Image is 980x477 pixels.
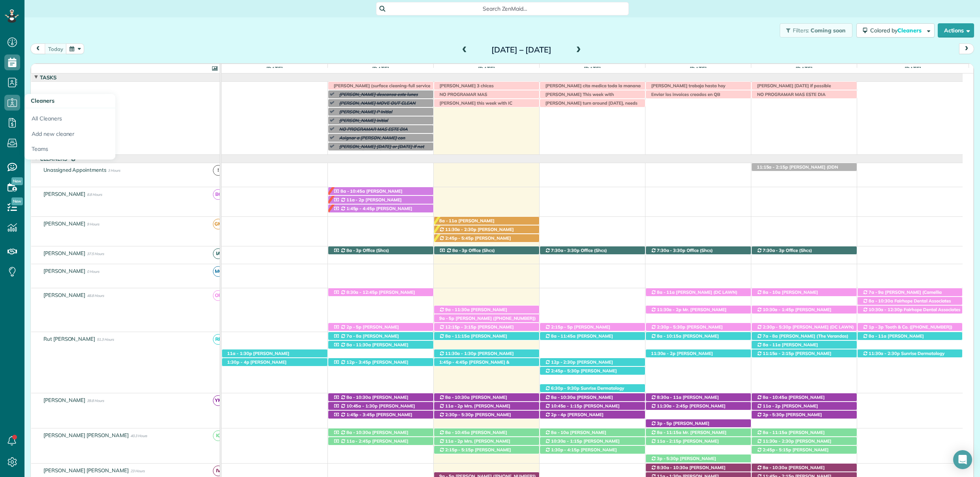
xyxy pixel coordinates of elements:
[227,359,286,370] span: [PERSON_NAME] ([PHONE_NUMBER])
[762,394,788,400] span: 8a - 10:45a
[439,324,514,335] span: [PERSON_NAME] ([PHONE_NUMBER])
[540,393,645,402] div: [STREET_ADDRESS]
[328,246,433,255] div: 11940 [US_STATE] 181 - Fairhope, AL, 36532
[647,92,721,97] span: Enviar los invoices creados en QB
[551,438,583,444] span: 10:30a - 1:15p
[476,66,497,72] span: [DATE]
[540,437,645,445] div: [STREET_ADDRESS][PERSON_NAME]
[439,227,514,238] span: [PERSON_NAME] ([PHONE_NUMBER])
[42,268,87,274] span: [PERSON_NAME]
[938,23,974,38] button: Actions
[858,323,963,331] div: [STREET_ADDRESS]
[335,118,389,123] span: [PERSON_NAME] initial
[445,227,477,232] span: 11:30a - 2:30p
[434,437,539,445] div: [STREET_ADDRESS]
[42,250,87,256] span: [PERSON_NAME]
[333,197,402,208] span: [PERSON_NAME] ([PHONE_NUMBER])
[540,323,645,331] div: [STREET_ADDRESS]
[551,368,580,374] span: 2:45p - 5:30p
[756,324,854,341] span: [PERSON_NAME] (DC LAWN) ([PHONE_NUMBER], [PHONE_NUMBER])
[545,403,620,414] span: [PERSON_NAME] ([PHONE_NUMBER])
[545,248,607,259] span: Office (Shcs) ([PHONE_NUMBER])
[756,430,825,441] span: [PERSON_NAME] ([PHONE_NUMBER])
[333,412,412,423] span: [PERSON_NAME] ([PHONE_NUMBER])
[756,351,831,362] span: [PERSON_NAME] ([PHONE_NUMBER])
[335,92,418,97] span: [PERSON_NAME] descansa este lunes
[752,437,857,445] div: [STREET_ADDRESS]
[756,438,831,449] span: [PERSON_NAME] ([PHONE_NUMBER])
[762,438,794,444] span: 11:30a - 2:30p
[11,197,23,205] span: New
[793,27,809,34] span: Filters:
[545,359,630,370] span: [PERSON_NAME] ([PHONE_NUMBER], [PHONE_NUMBER])
[752,332,857,340] div: [STREET_ADDRESS]
[762,465,788,470] span: 8a - 10:30a
[756,289,818,300] span: [PERSON_NAME] ([PHONE_NUMBER])
[434,246,539,255] div: 11940 [US_STATE] 181 - Fairhope, AL, 36532
[646,454,751,463] div: [STREET_ADDRESS]
[439,235,511,246] span: [PERSON_NAME] ([PHONE_NUMBER])
[762,447,792,453] span: 2:45p - 5:15p
[656,438,682,444] span: 11a - 2:15p
[434,402,539,410] div: [STREET_ADDRESS]
[651,333,719,344] span: [PERSON_NAME] ([PHONE_NUMBER])
[330,83,431,105] span: [PERSON_NAME] (surface cleaning-full service charge. master bath please work it floor)
[42,220,87,227] span: [PERSON_NAME]
[30,43,45,54] button: prev
[346,403,378,409] span: 10:45a - 1:30p
[445,351,477,356] span: 11:30a - 1:30p
[762,403,781,409] span: 11a - 2p
[868,324,884,330] span: 1p - 3p
[445,333,470,339] span: 8a - 11:15a
[328,341,433,349] div: [STREET_ADDRESS]
[333,333,399,344] span: [PERSON_NAME] ([PHONE_NUMBER])
[545,438,620,449] span: [PERSON_NAME] ([PHONE_NUMBER])
[651,394,719,406] span: [PERSON_NAME] ([PHONE_NUMBER])
[328,437,433,445] div: [STREET_ADDRESS]
[328,411,433,419] div: [STREET_ADDRESS][PERSON_NAME]
[439,403,510,414] span: Mrs. [PERSON_NAME] ([PHONE_NUMBER])
[959,43,974,54] button: next
[647,83,726,88] span: [PERSON_NAME] trabaja hasta hoy
[551,412,567,417] span: 2p - 4p
[451,315,536,321] span: [PERSON_NAME] ([PHONE_NUMBER])
[542,100,638,111] span: [PERSON_NAME] turn around [DATE], needs last minute booking
[752,428,857,437] div: [STREET_ADDRESS]
[346,342,372,347] span: 8a - 11:30a
[551,359,576,365] span: 12p - 2:30p
[333,248,389,259] span: Office (Shcs) ([PHONE_NUMBER])
[551,324,574,330] span: 2:15p - 5p
[540,402,645,410] div: [STREET_ADDRESS]
[656,307,682,312] span: 11:30a - 2p
[752,393,857,402] div: [STREET_ADDRESS][PERSON_NAME]
[656,394,682,400] span: 8:30a - 11a
[328,393,433,402] div: [STREET_ADDRESS]
[762,307,794,312] span: 10:30a - 1:45p
[651,351,676,356] span: 11:30a - 2p
[87,252,104,256] span: 37.5 Hours
[439,307,507,318] span: [PERSON_NAME] ([PHONE_NUMBER])
[862,307,961,318] span: Fairhope Dental Associates ([PHONE_NUMBER])
[434,393,539,402] div: [STREET_ADDRESS]
[346,206,376,211] span: 1:45p - 4:45p
[328,332,433,340] div: [STREET_ADDRESS]
[213,219,224,229] span: GM
[24,126,115,142] a: Add new cleaner
[434,217,539,225] div: [STREET_ADDRESS][PERSON_NAME]
[762,430,788,435] span: 8a - 11:15a
[762,248,785,253] span: 7:30a - 3p
[656,421,673,426] span: 3p - 5p
[651,248,713,259] span: Office (Shcs) ([PHONE_NUMBER])
[11,177,23,185] span: New
[752,349,857,358] div: [STREET_ADDRESS]
[335,109,393,115] span: [PERSON_NAME] P Initial
[646,306,751,314] div: [STREET_ADDRESS]
[452,248,468,253] span: 8a - 3p
[551,430,570,435] span: 8a - 10a
[811,27,846,34] span: Coming soon
[858,297,963,305] div: [STREET_ADDRESS]
[752,446,857,454] div: [STREET_ADDRESS][PERSON_NAME]
[333,438,408,449] span: [PERSON_NAME] ([PHONE_NUMBER])
[775,333,848,339] span: [PERSON_NAME] (The Verandas)
[439,351,514,362] span: [PERSON_NAME] ([PHONE_NUMBER])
